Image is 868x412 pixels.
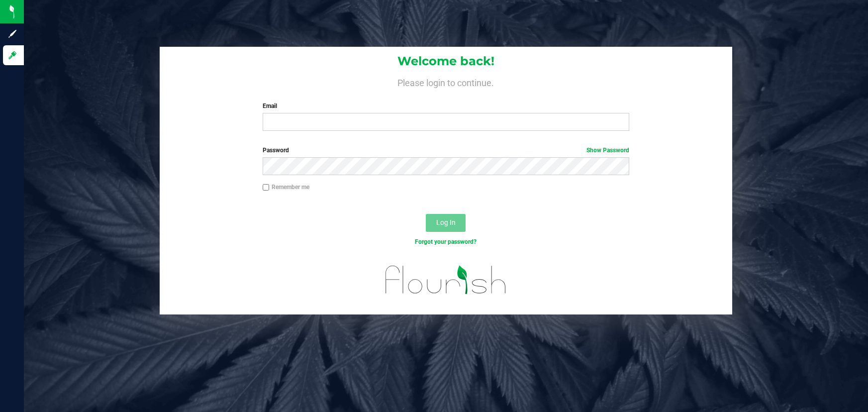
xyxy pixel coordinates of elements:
[375,257,518,303] img: flourish_logo.svg
[415,238,477,245] a: Forgot your password?
[7,50,17,60] inline-svg: Log in
[263,184,270,191] input: Remember me
[586,147,629,154] a: Show Password
[263,147,289,154] span: Password
[426,214,466,232] button: Log In
[160,76,732,88] h4: Please login to continue.
[263,102,630,110] label: Email
[263,183,309,192] label: Remember me
[7,29,17,39] inline-svg: Sign up
[436,218,456,226] span: Log In
[160,55,732,68] h1: Welcome back!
